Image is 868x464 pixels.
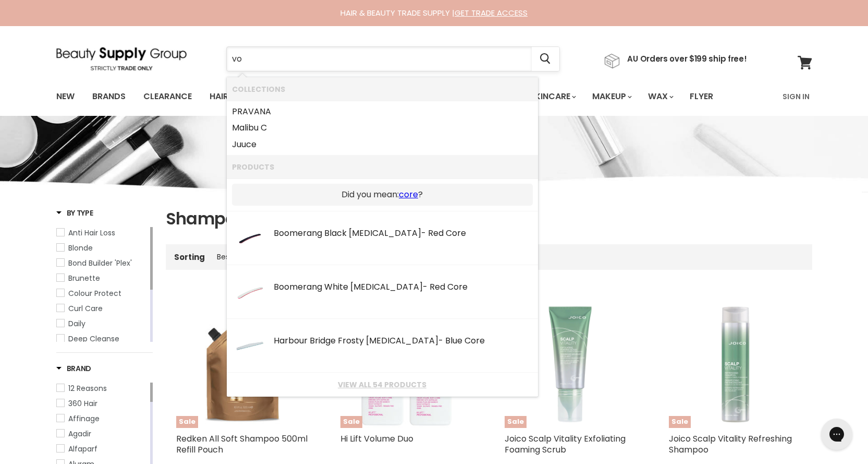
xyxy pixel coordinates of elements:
[274,282,533,293] div: Boomerang White [MEDICAL_DATA]- Red Core
[68,444,97,454] span: Alfaparf
[236,217,265,260] img: 2034_200x.jpg
[227,120,538,136] li: Collections: Malibu C
[532,47,559,71] button: Search
[68,228,115,238] span: Anti Hair Loss
[56,288,148,299] a: Colour Protect
[68,258,132,268] span: Bond Builder 'Plex'
[669,433,792,456] a: Joico Scalp Vitality Refreshing Shampoo
[505,433,626,456] a: Joico Scalp Vitality Exfoliating Foaming Scrub
[227,211,538,265] li: Products: Boomerang Black Grinder- Red Core
[56,398,148,409] a: 360 Hair
[43,81,825,112] nav: Main
[816,415,858,454] iframe: Gorgias live chat messenger
[56,208,93,218] h3: By Type
[227,101,538,120] li: Collections: PRAVANA
[56,257,148,269] a: Bond Builder 'Plex'
[176,416,198,428] span: Sale
[56,242,148,254] a: Blonde
[682,86,721,108] a: Flyer
[56,383,148,394] a: 12 Reasons
[227,136,538,156] li: Collections: Juuce
[68,303,103,314] span: Curl Care
[505,295,638,428] a: Joico Scalp Vitality Exfoliating Foaming ScrubSale
[227,179,538,211] li: Did you mean
[56,227,148,239] a: Anti Hair Loss
[399,189,418,200] a: core
[236,324,265,368] img: 2019-07_200x.jpg
[56,428,148,439] a: Agadir
[56,272,148,284] a: Brunette
[776,86,816,108] a: Sign In
[274,336,533,347] div: Harbour Bridge Frosty [MEDICAL_DATA]- Blue Core
[669,295,802,428] a: Joico Scalp Vitality Refreshing ShampooSale
[340,416,362,428] span: Sale
[202,86,262,108] a: Haircare
[227,265,538,319] li: Products: Boomerang White Grinder- Red Core
[340,433,413,445] a: Hi Lift Volume Duo
[232,120,533,136] a: Malibu C
[68,243,93,253] span: Blonde
[68,383,107,394] span: 12 Reasons
[136,86,200,108] a: Clearance
[176,295,309,428] img: Redken All Soft Shampoo 500ml Refill Pouch
[48,86,82,108] a: New
[226,46,560,72] form: Product
[56,303,148,314] a: Curl Care
[68,334,119,344] span: Deep Cleanse
[274,229,533,240] div: Boomerang Black [MEDICAL_DATA]- Red Core
[455,7,528,18] a: GET TRADE ACCESS
[522,86,582,108] a: Skincare
[505,416,527,428] span: Sale
[227,77,538,101] li: Collections
[232,380,533,389] a: View all 54 products
[56,413,148,424] a: Affinage
[227,319,538,373] li: Products: Harbour Bridge Frosty Grinder- Blue Core
[227,47,532,71] input: Search
[669,295,802,428] img: Joico Scalp Vitality Refreshing Shampoo
[56,363,92,374] h3: Brand
[237,189,528,200] p: Did you mean: ?
[166,208,812,230] h1: Shampoo
[43,8,825,18] div: HAIR & BEAUTY TRADE SUPPLY |
[236,270,265,314] img: 2040_200x.jpg
[68,288,121,299] span: Colour Protect
[68,429,91,439] span: Agadir
[68,273,100,283] span: Brunette
[68,318,85,329] span: Daily
[227,373,538,396] li: View All
[56,333,148,344] a: Deep Cleanse
[584,86,638,108] a: Makeup
[176,295,309,428] a: Redken All Soft Shampoo 500ml Refill PouchSale
[640,86,680,108] a: Wax
[174,253,205,261] label: Sorting
[232,103,533,120] a: PRAVANA
[84,86,133,108] a: Brands
[56,318,148,329] a: Daily
[227,155,538,179] li: Products
[505,295,638,428] img: Joico Scalp Vitality Exfoliating Foaming Scrub
[669,416,691,428] span: Sale
[232,136,533,153] a: Juuce
[48,81,749,112] ul: Main menu
[56,443,148,455] a: Alfaparf
[68,413,100,424] span: Affinage
[176,433,308,456] a: Redken All Soft Shampoo 500ml Refill Pouch
[68,398,97,409] span: 360 Hair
